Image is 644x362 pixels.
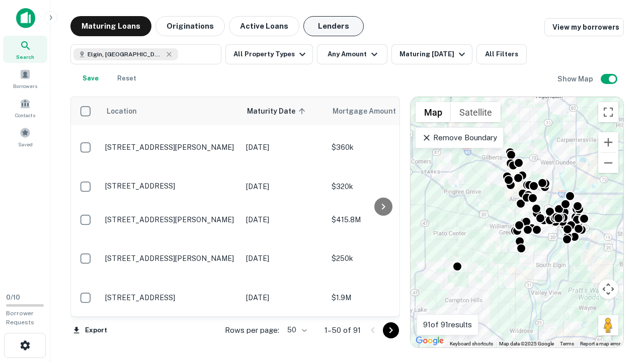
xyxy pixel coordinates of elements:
p: [STREET_ADDRESS] [105,182,236,191]
button: Keyboard shortcuts [450,340,493,347]
a: Search [3,36,47,63]
a: Contacts [3,94,47,121]
a: Open this area in Google Maps (opens a new window) [413,334,446,347]
p: [STREET_ADDRESS][PERSON_NAME] [105,215,236,224]
p: [STREET_ADDRESS][PERSON_NAME] [105,254,236,263]
p: [DATE] [246,181,321,192]
span: Saved [18,140,33,148]
button: Zoom in [598,132,618,152]
th: Location [100,97,241,125]
button: Toggle fullscreen view [598,102,618,122]
button: Map camera controls [598,279,618,299]
p: [STREET_ADDRESS][PERSON_NAME] [105,143,236,152]
button: Show satellite imagery [451,102,501,122]
a: Borrowers [3,65,47,92]
p: $320k [332,181,432,192]
button: Reset [111,68,143,88]
button: Maturing [DATE] [391,44,472,64]
span: Contacts [15,111,35,119]
p: [DATE] [246,142,321,153]
button: All Filters [476,44,527,64]
button: Export [70,323,110,338]
p: [DATE] [246,214,321,225]
button: Zoom out [598,153,618,173]
button: Maturing Loans [70,16,151,36]
th: Mortgage Amount [327,97,437,125]
span: Location [106,105,137,117]
button: Originations [155,16,225,36]
p: $360k [332,142,432,153]
div: 0 0 [411,97,623,347]
img: capitalize-icon.png [16,8,35,28]
p: Remove Boundary [422,132,497,144]
span: Mortgage Amount [333,105,409,117]
button: All Property Types [225,44,313,64]
div: 50 [283,323,308,337]
p: $250k [332,253,432,264]
p: [STREET_ADDRESS] [105,293,236,302]
p: 91 of 91 results [423,319,472,331]
span: Elgin, [GEOGRAPHIC_DATA], [GEOGRAPHIC_DATA] [88,50,163,59]
button: Active Loans [229,16,299,36]
button: Lenders [303,16,364,36]
span: Borrowers [13,82,37,90]
p: [DATE] [246,253,321,264]
div: Maturing [DATE] [399,48,468,60]
span: Maturity Date [247,105,308,117]
span: Borrower Requests [6,310,34,326]
span: 0 / 10 [6,294,20,301]
button: Show street map [416,102,451,122]
a: Saved [3,123,47,150]
button: Any Amount [317,44,387,64]
p: 1–50 of 91 [325,324,361,336]
a: Report a map error [580,341,620,346]
p: [DATE] [246,292,321,303]
iframe: Chat Widget [594,282,644,330]
p: Rows per page: [225,324,279,336]
a: View my borrowers [544,18,624,36]
button: Go to next page [383,322,399,338]
p: $415.8M [332,214,432,225]
p: $1.9M [332,292,432,303]
th: Maturity Date [241,97,327,125]
span: Map data ©2025 Google [499,341,554,346]
span: Search [16,53,34,61]
a: Terms [560,341,574,346]
h6: Show Map [557,73,595,84]
img: Google [413,334,446,347]
button: Save your search to get updates of matches that match your search criteria. [74,68,107,88]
